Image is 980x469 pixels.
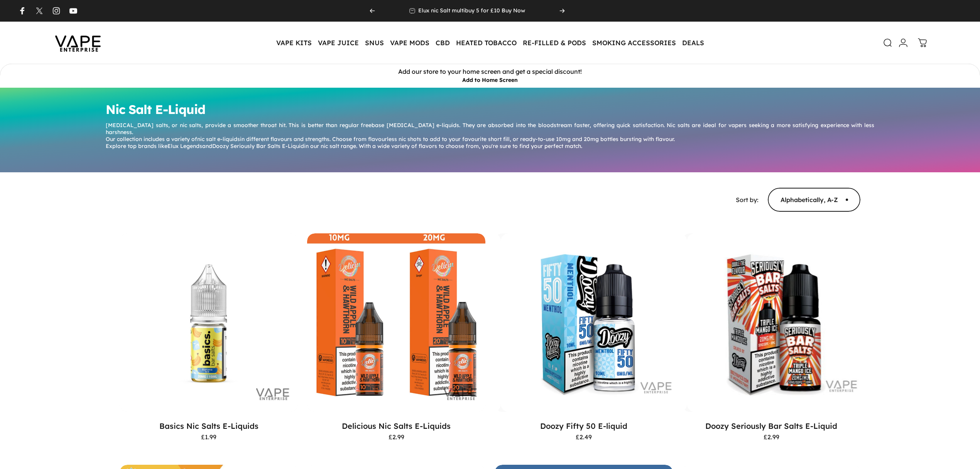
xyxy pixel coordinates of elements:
summary: VAPE KITS [273,35,315,51]
nav: Primary [273,35,707,51]
iframe: chat widget [8,438,32,461]
p: Add our store to your home screen and get a special discount! [2,68,978,76]
a: Delicious Nic Salts E-Liquids [342,421,451,431]
img: Delicious Nic Salts E-Liquids [307,233,485,412]
p: Elux nic Salt multibuy 5 for £10 Buy Now [418,7,525,14]
a: DEALS [679,35,707,51]
a: Doozy Seriously Bar Salts E-Liquid [705,421,837,431]
img: Doozy Fifty 50 E-liquid [323,233,501,412]
summary: VAPE MODS [387,35,433,51]
a: 0 items [914,34,931,51]
span: £2.99 [764,434,779,440]
a: Basics Nic Salts E-Liquids [159,421,259,431]
a: Doozy Fifty 50 E-liquid [540,421,627,431]
a: Elux Legends [167,143,202,150]
img: Basics Nic Salts E-Liquids [120,233,298,412]
img: Doozy Fifty 50 E-liquid [501,233,679,412]
a: nic salt e-liquids [197,136,240,143]
summary: RE-FILLED & PODS [520,35,589,51]
span: Explore top brands like [106,143,167,150]
summary: VAPE JUICE [315,35,362,51]
span: in different flavours and strengths. Choose from flavourless nic shots to add to your favourite s... [240,136,675,143]
span: £2.99 [389,434,404,440]
img: Vape Enterprise [43,25,113,61]
span: Sort by: [736,196,759,204]
span: [MEDICAL_DATA] salts, or nic salts, provide a smoother throat hit. This is better than regular fr... [106,122,874,136]
summary: HEATED TOBACCO [453,35,520,51]
span: £2.49 [576,434,592,440]
summary: SMOKING ACCESSORIES [589,35,679,51]
span: in our nic salt range. With a wide variety of flavors to choose from, you're sure to find your pe... [304,143,582,150]
span: and [202,143,212,150]
a: Doozy Seriously Bar Salts E-Liquid [212,143,304,150]
a: Doozy Fifty 50 E-liquid [495,233,673,412]
span: Our collection includes a variety of [106,136,197,143]
summary: SNUS [362,35,387,51]
a: Doozy Seriously Bar Salts E-Liquid [682,233,860,412]
span: £1.99 [201,434,216,440]
img: Doozy Seriously Bar Salts [687,233,865,412]
h1: Nic Salt E-Liquid [106,103,874,116]
summary: CBD [433,35,453,51]
button: Add to Home Screen [462,76,518,83]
